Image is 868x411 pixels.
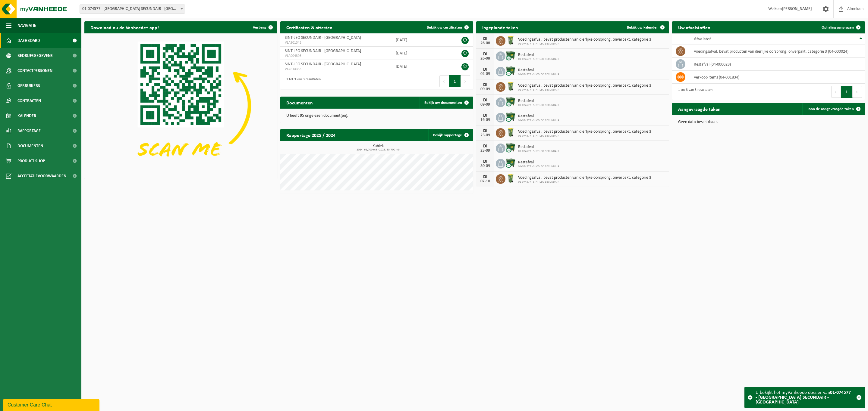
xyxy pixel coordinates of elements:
[17,63,52,78] span: Contactpersonen
[428,129,473,141] a: Bekijk rapportage
[505,66,516,76] img: WB-1100-CU
[505,51,516,61] img: WB-1100-CU
[678,120,859,124] p: Geen data beschikbaar.
[841,86,853,98] button: 1
[518,129,651,134] span: Voedingsafval, bevat producten van dierlijke oorsprong, onverpakt, categorie 3
[80,5,185,14] span: 01-074577 - SINT-LEO SECUNDAIR - BRUGGE
[518,73,559,76] span: 01-074577 - SINT-LEO SECUNDAIR
[84,21,165,33] h2: Download nu de Vanheede+ app!
[17,138,43,153] span: Documenten
[285,49,361,53] span: SINT-LEO SECUNDAIR - [GEOGRAPHIC_DATA]
[479,82,491,87] div: DI
[505,127,516,138] img: WB-0140-HPE-GN-50
[505,158,516,168] img: WB-1100-CU
[802,103,864,115] a: Toon de aangevraagde taken
[518,68,559,73] span: Restafval
[689,45,865,58] td: voedingsafval, bevat producten van dierlijke oorsprong, onverpakt, categorie 3 (04-000024)
[479,128,491,133] div: DI
[479,87,491,91] div: 09-09
[518,150,559,153] span: 01-074577 - SINT-LEO SECUNDAIR
[518,175,651,180] span: Voedingsafval, bevat producten van dierlijke oorsprong, onverpakt, categorie 3
[424,101,462,105] span: Bekijk uw documenten
[756,387,853,408] div: U bekijkt het myVanheede dossier van
[479,67,491,72] div: DI
[675,85,712,98] div: 1 tot 3 van 3 resultaten
[17,153,45,168] span: Product Shop
[622,21,668,33] a: Bekijk uw kalender
[286,114,467,118] p: U heeft 95 ongelezen document(en).
[518,37,651,42] span: Voedingsafval, bevat producten van dierlijke oorsprong, onverpakt, categorie 3
[285,54,386,58] span: VLA904393
[518,119,559,122] span: 01-074577 - SINT-LEO SECUNDAIR
[17,78,40,93] span: Gebruikers
[476,21,524,33] h2: Ingeplande taken
[518,57,559,61] span: 01-074577 - SINT-LEO SECUNDAIR
[518,145,559,150] span: Restafval
[17,93,41,108] span: Contracten
[17,33,40,48] span: Dashboard
[627,26,658,29] span: Bekijk uw kalender
[479,179,491,184] div: 07-10
[518,42,651,46] span: 01-074577 - SINT-LEO SECUNDAIR
[505,143,516,153] img: WB-1100-CU
[479,72,491,76] div: 02-09
[283,75,321,88] div: 1 tot 3 van 3 resultaten
[518,160,559,165] span: Restafval
[280,129,341,141] h2: Rapportage 2025 / 2024
[391,33,442,47] td: [DATE]
[479,159,491,164] div: DI
[817,21,864,33] a: Ophaling aanvragen
[831,86,841,98] button: Previous
[782,7,812,11] strong: [PERSON_NAME]
[518,134,651,138] span: 01-074577 - SINT-LEO SECUNDAIR
[427,26,462,29] span: Bekijk uw certificaten
[479,149,491,153] div: 23-09
[518,99,559,104] span: Restafval
[248,21,277,33] button: Verberg
[479,164,491,168] div: 30-09
[518,114,559,119] span: Restafval
[422,21,473,33] a: Bekijk uw certificaten
[689,58,865,71] td: restafval (04-000029)
[479,41,491,45] div: 26-08
[479,98,491,103] div: DI
[518,88,651,92] span: 01-074577 - SINT-LEO SECUNDAIR
[479,144,491,149] div: DI
[518,104,559,107] span: 01-074577 - SINT-LEO SECUNDAIR
[283,144,473,151] h3: Kubiek
[756,390,851,405] strong: 01-074577 - [GEOGRAPHIC_DATA] SECUNDAIR - [GEOGRAPHIC_DATA]
[283,148,473,151] span: 2024: 62,700 m3 - 2025: 33,700 m3
[253,26,266,29] span: Verberg
[479,57,491,61] div: 26-08
[449,75,461,87] button: 1
[672,21,716,33] h2: Uw afvalstoffen
[17,108,36,123] span: Kalender
[479,133,491,138] div: 23-09
[420,97,473,109] a: Bekijk uw documenten
[853,86,862,98] button: Next
[84,33,277,178] img: Download de VHEPlus App
[505,35,516,45] img: WB-0140-HPE-GN-50
[479,52,491,57] div: DI
[3,398,101,411] iframe: chat widget
[280,21,338,33] h2: Certificaten & attesten
[391,60,442,73] td: [DATE]
[694,37,711,42] span: Afvalstof
[518,165,559,168] span: 01-074577 - SINT-LEO SECUNDAIR
[822,26,854,29] span: Ophaling aanvragen
[518,53,559,57] span: Restafval
[479,113,491,118] div: DI
[17,18,36,33] span: Navigatie
[518,83,651,88] span: Voedingsafval, bevat producten van dierlijke oorsprong, onverpakt, categorie 3
[689,71,865,84] td: verkoop items (04-001834)
[479,175,491,179] div: DI
[280,97,319,108] h2: Documenten
[518,180,651,184] span: 01-074577 - SINT-LEO SECUNDAIR
[505,112,516,122] img: WB-1100-CU
[479,118,491,122] div: 16-09
[391,47,442,60] td: [DATE]
[285,40,386,45] span: VLA901343
[505,173,516,184] img: WB-0140-HPE-GN-50
[672,103,727,115] h2: Aangevraagde taken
